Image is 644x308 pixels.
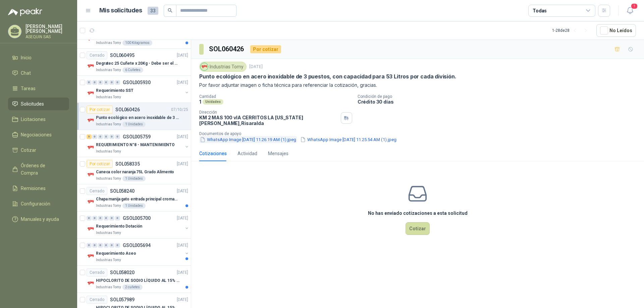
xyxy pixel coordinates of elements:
p: Industrias Tomy [96,285,121,290]
div: Cotizaciones [199,150,227,157]
div: 0 [109,80,114,85]
div: 0 [87,80,92,85]
img: Logo peakr [8,8,42,16]
div: 0 [104,134,109,139]
div: 0 [109,243,114,248]
p: REQUERIMIENTO N°8 - MANTENIMIENTO [96,142,175,148]
a: CerradoSOL058240[DATE] Company LogoChapa manija gato entrada principal cromado mate llave de segu... [77,184,191,211]
p: HIPOCLORITO DE SODIO LÍQUIDO AL 15% CONT NETO 20L [96,278,179,284]
a: Manuales y ayuda [8,213,69,226]
span: Cotizar [21,146,36,154]
span: Inicio [21,54,32,61]
p: Punto ecológico en acero inoxidable de 3 puestos, con capacidad para 53 Litros por cada división. [96,115,179,121]
p: [DATE] [177,269,188,276]
p: Industrias Tomy [96,67,121,73]
p: GSOL005694 [123,243,151,248]
div: 0 [92,134,97,139]
p: SOL058240 [110,189,135,193]
img: Company Logo [87,62,95,70]
div: 5 [87,134,92,139]
p: Chapa manija gato entrada principal cromado mate llave de seguridad [96,196,179,202]
div: Industrias Tomy [199,62,247,72]
a: CerradoSOL058020[DATE] Company LogoHIPOCLORITO DE SODIO LÍQUIDO AL 15% CONT NETO 20LIndustrias To... [77,266,191,293]
a: Chat [8,67,69,79]
div: Cerrado [87,51,107,59]
span: 33 [148,7,158,15]
span: Licitaciones [21,116,46,123]
div: Mensajes [268,150,288,157]
a: Tareas [8,82,69,95]
div: 0 [98,216,103,221]
img: Company Logo [87,143,95,151]
div: Todas [533,7,547,14]
a: 0 0 0 0 0 0 GSOL005694[DATE] Company LogoRequerimiento AseoIndustrias Tomy [87,241,190,263]
p: Industrias Tomy [96,176,121,181]
button: No Leídos [596,24,636,37]
p: SOL060495 [110,53,135,58]
div: 1 Unidades [122,203,146,208]
div: 1 - 28 de 28 [552,25,591,36]
div: 0 [109,134,114,139]
p: Industrias Tomy [96,257,121,263]
p: [DATE] [177,242,188,249]
div: 0 [87,243,92,248]
div: Cerrado [87,187,107,195]
p: ASEQUIN SAS [25,35,69,39]
div: Unidades [203,99,223,105]
img: Company Logo [87,171,95,179]
div: 0 [115,134,120,139]
div: 0 [115,243,120,248]
p: Industrias Tomy [96,149,121,154]
a: Por cotizarSOL06042607/10/25 Company LogoPunto ecológico en acero inoxidable de 3 puestos, con ca... [77,103,191,130]
div: Cerrado [87,268,107,276]
img: Company Logo [87,225,95,233]
span: Remisiones [21,185,46,192]
div: 0 [98,80,103,85]
button: Cotizar [406,222,430,235]
div: 0 [92,243,97,248]
div: 0 [104,216,109,221]
span: 1 [631,3,638,9]
span: Manuales y ayuda [21,215,59,223]
a: Inicio [8,51,69,64]
p: Industrias Tomy [96,122,121,127]
p: Dirección [199,110,338,115]
p: [DATE] [177,52,188,59]
img: Company Logo [87,279,95,287]
div: 0 [92,80,97,85]
button: WhatsApp Image [DATE] 11.26.19 AM (1).jpeg [199,136,297,143]
button: WhatsApp Image [DATE] 11.25.54 AM (1).jpeg [300,136,397,143]
p: Requerimiento Aseo [96,250,136,257]
div: Actividad [237,150,257,157]
div: 1 Unidades [122,176,146,181]
span: Configuración [21,200,50,207]
p: Degratec 25 Cuñete x 20Kg - Debe ser el de Tecnas (por ahora homologado) - (Adjuntar ficha técnica) [96,60,179,67]
div: Por cotizar [87,106,113,114]
p: [DATE] [177,215,188,222]
p: [DATE] [177,134,188,140]
p: Condición de pago [358,94,641,99]
p: GSOL005700 [123,216,151,221]
div: 0 [92,216,97,221]
a: Configuración [8,197,69,210]
p: [DATE] [177,297,188,303]
a: CerradoSOL060495[DATE] Company LogoDegratec 25 Cuñete x 20Kg - Debe ser el de Tecnas (por ahora h... [77,49,191,76]
a: Negociaciones [8,128,69,141]
div: Por cotizar [87,160,113,168]
span: Negociaciones [21,131,52,138]
p: Industrias Tomy [96,230,121,236]
div: 0 [98,243,103,248]
p: Cantidad [199,94,352,99]
p: Caneca color naranja 75L Grado Alimento [96,169,174,175]
span: search [168,8,172,13]
span: Solicitudes [21,100,44,108]
p: 07/10/25 [171,107,188,113]
div: 0 [98,134,103,139]
p: Industrias Tomy [96,203,121,208]
a: Órdenes de Compra [8,159,69,179]
p: Industrias Tomy [96,95,121,100]
p: Industrias Tomy [96,40,121,46]
img: Company Logo [87,116,95,124]
div: 6 Cuñetes [122,67,143,73]
h3: SOL060426 [209,44,245,54]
